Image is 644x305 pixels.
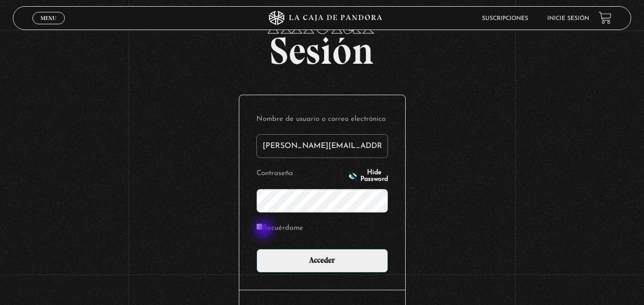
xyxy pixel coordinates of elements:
[256,112,388,127] label: Nombre de usuario o correo electrónico
[256,249,388,273] input: Acceder
[256,224,263,230] input: Recuérdame
[599,11,612,24] a: View your shopping cart
[13,1,631,62] h2: Sesión
[13,1,631,39] span: Iniciar
[41,15,56,21] span: Menu
[37,23,60,30] span: Cerrar
[547,16,589,21] a: Inicie sesión
[482,16,528,21] a: Suscripciones
[256,167,345,181] label: Contraseña
[348,169,388,183] button: Hide Password
[256,221,303,236] label: Recuérdame
[360,169,388,183] span: Hide Password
